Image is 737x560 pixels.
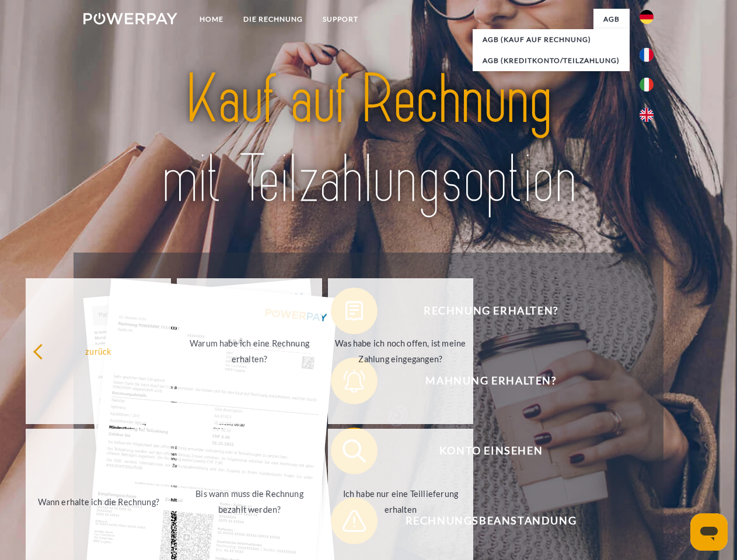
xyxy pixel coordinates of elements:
[33,343,164,359] div: zurück
[640,108,654,122] img: en
[335,486,466,517] div: Ich habe nur eine Teillieferung erhalten
[33,494,164,509] div: Wann erhalte ich die Rechnung?
[473,50,630,71] a: AGB (Kreditkonto/Teilzahlung)
[83,13,177,24] img: logo-powerpay-white.svg
[328,278,473,424] a: Was habe ich noch offen, ist meine Zahlung eingegangen?
[348,288,634,334] span: Rechnung erhalten?
[313,9,368,30] a: SUPPORT
[348,498,634,544] span: Rechnungsbeanstandung
[335,335,466,367] div: Was habe ich noch offen, ist meine Zahlung eingegangen?
[690,513,728,551] iframe: Schaltfläche zum Öffnen des Messaging-Fensters
[640,10,654,24] img: de
[348,358,634,404] span: Mahnung erhalten?
[111,56,626,223] img: title-powerpay_de.svg
[190,9,233,30] a: Home
[640,48,654,62] img: fr
[184,486,315,517] div: Bis wann muss die Rechnung bezahlt werden?
[640,78,654,92] img: it
[348,428,634,474] span: Konto einsehen
[233,9,313,30] a: DIE RECHNUNG
[473,29,630,50] a: AGB (Kauf auf Rechnung)
[593,9,630,30] a: agb
[184,335,315,367] div: Warum habe ich eine Rechnung erhalten?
